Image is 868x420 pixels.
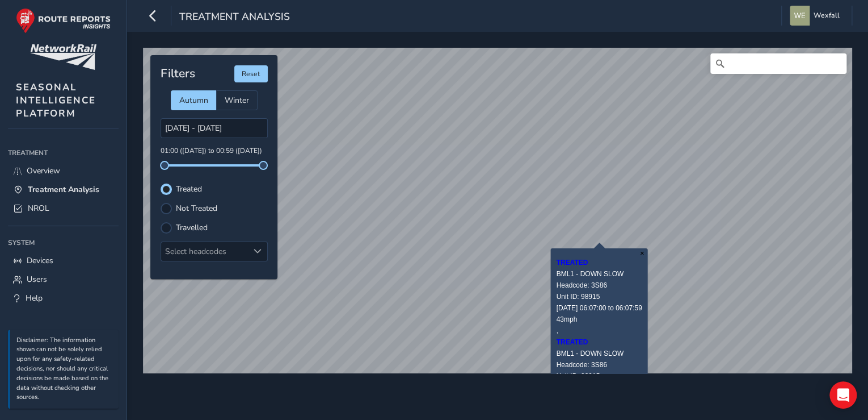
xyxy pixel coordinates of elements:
img: customer logo [30,44,96,70]
div: 43mph [556,314,642,325]
label: Travelled [176,224,208,232]
input: Search [710,53,846,74]
div: Winter [216,90,258,110]
a: Treatment Analysis [8,180,119,199]
a: Overview [8,161,119,180]
button: Reset [234,65,268,82]
a: Users [8,270,119,289]
span: Treatment Analysis [179,10,290,26]
a: NROL [8,199,119,218]
span: Wexfall [814,6,840,26]
div: Autumn [171,90,216,110]
div: [DATE] 06:07:00 to 06:07:59 [556,302,642,314]
span: Users [27,274,47,285]
a: Help [8,289,119,307]
button: Wexfall [790,6,844,26]
div: TREATED [556,257,642,268]
div: BML1 - DOWN SLOW [556,348,642,359]
div: System [8,234,119,251]
div: Select headcodes [161,242,248,261]
div: Headcode: 3S86 [556,359,642,371]
div: Open Intercom Messenger [829,381,857,409]
div: Headcode: 3S86 [556,280,642,291]
div: BML1 - DOWN SLOW [556,268,642,280]
img: rr logo [16,8,111,34]
div: Unit ID: 98915 [556,371,642,382]
span: Autumn [179,95,208,106]
span: Treatment Analysis [28,184,99,195]
label: Treated [176,185,202,193]
label: Not Treated [176,205,217,213]
canvas: Map [143,48,852,373]
h4: Filters [161,66,195,81]
span: Devices [27,255,53,266]
img: diamond-layout [790,6,810,26]
a: Devices [8,251,119,270]
p: 01:00 ([DATE]) to 00:59 ([DATE]) [161,146,268,156]
button: Close popup [637,248,648,258]
span: Help [26,293,43,303]
span: Winter [225,95,249,106]
div: Unit ID: 98915 [556,291,642,302]
span: SEASONAL INTELLIGENCE PLATFORM [16,81,96,120]
div: Treatment [8,144,119,161]
span: NROL [28,203,49,214]
div: TREATED [556,336,642,348]
span: Overview [27,165,60,176]
p: Disclaimer: The information shown can not be solely relied upon for any safety-related decisions,... [16,336,113,403]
